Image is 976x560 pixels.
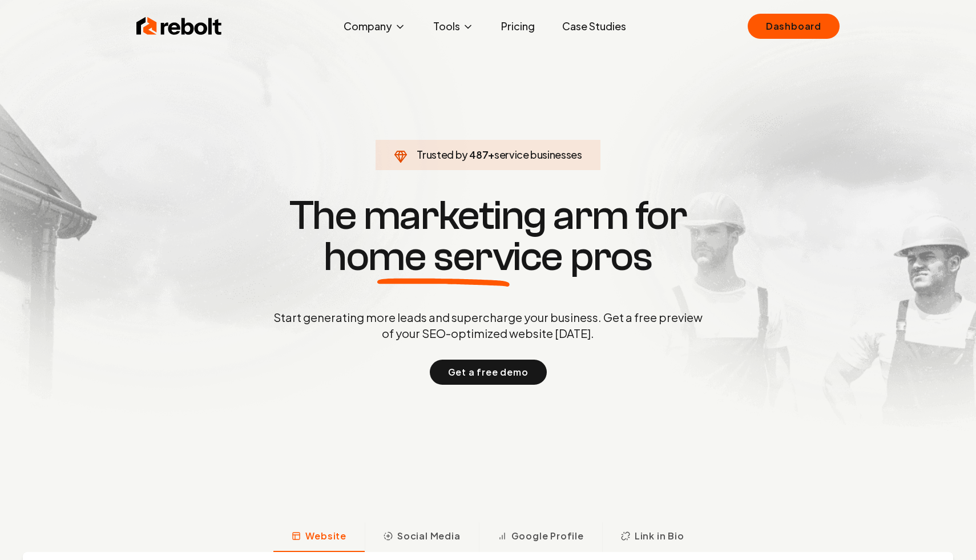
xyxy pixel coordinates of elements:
[492,15,544,38] a: Pricing
[511,529,584,543] span: Google Profile
[430,360,547,385] button: Get a free demo
[479,522,602,552] button: Google Profile
[214,195,762,277] h1: The marketing arm for pros
[488,148,494,161] span: +
[635,529,684,543] span: Link in Bio
[271,309,705,341] p: Start generating more leads and supercharge your business. Get a free preview of your SEO-optimiz...
[334,15,415,38] button: Company
[417,148,467,161] span: Trusted by
[397,529,461,543] span: Social Media
[469,147,488,163] span: 487
[273,522,365,552] button: Website
[602,522,703,552] button: Link in Bio
[136,15,222,38] img: Rebolt Logo
[494,148,582,161] span: service businesses
[324,236,563,277] span: home service
[365,522,479,552] button: Social Media
[305,529,346,543] span: Website
[424,15,483,38] button: Tools
[553,15,635,38] a: Case Studies
[748,14,840,39] a: Dashboard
